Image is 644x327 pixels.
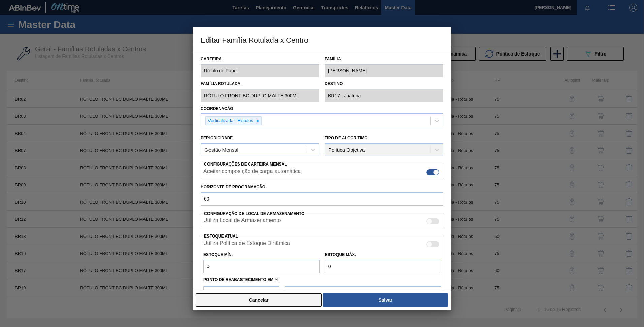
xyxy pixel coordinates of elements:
[204,147,238,153] div: Gestão Mensal
[325,54,443,64] label: Família
[206,117,254,125] div: Verticalizada - Rótulos
[201,54,319,64] label: Carteira
[203,168,301,176] label: Aceitar composição de carga automática
[201,106,233,111] label: Coordenação
[201,182,443,192] label: Horizonte de Programação
[325,136,368,140] label: Tipo de Algoritimo
[204,211,304,216] span: Configuração de Local de Armazenamento
[204,162,287,167] span: Configurações de Carteira Mensal
[196,293,322,307] button: Cancelar
[203,277,278,282] label: Ponto de Reabastecimento em %
[325,252,356,257] label: Estoque Máx.
[323,293,448,307] button: Salvar
[203,240,290,248] label: Quando ativada, o sistema irá usar os estoques usando a Política de Estoque Dinâmica.
[193,27,451,52] h3: Editar Família Rotulada x Centro
[203,217,281,225] label: Quando ativada, o sistema irá exibir os estoques de diferentes locais de armazenamento.
[201,136,233,140] label: Periodicidade
[204,234,238,239] label: Estoque Atual
[203,252,233,257] label: Estoque Mín.
[325,79,443,89] label: Destino
[201,79,319,89] label: Família Rotulada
